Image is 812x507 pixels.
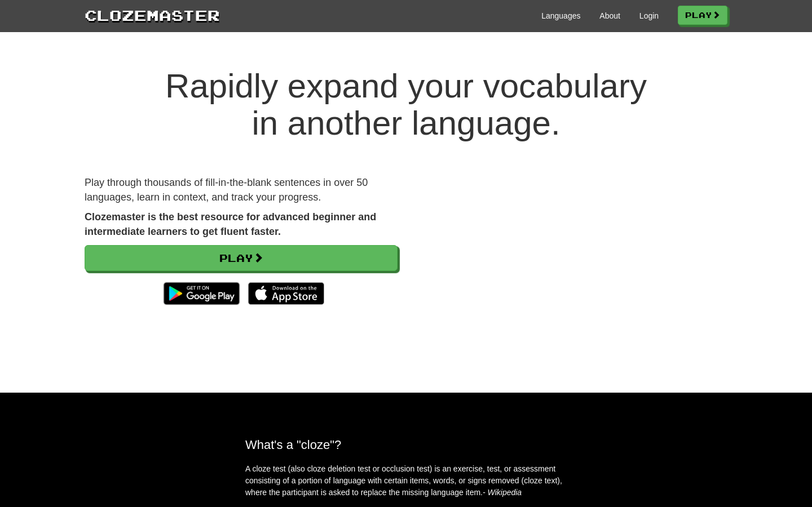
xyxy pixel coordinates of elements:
em: - Wikipedia [483,488,522,497]
img: Download_on_the_App_Store_Badge_US-UK_135x40-25178aeef6eb6b83b96f5f2d004eda3bffbb37122de64afbaef7... [248,282,324,305]
a: Languages [541,10,580,21]
a: Play [678,6,727,25]
a: Login [639,10,659,21]
h2: What's a "cloze"? [245,438,567,452]
a: About [599,10,620,21]
a: Clozemaster [85,5,220,25]
a: Play [85,245,398,271]
p: A cloze test (also cloze deletion test or occlusion test) is an exercise, test, or assessment con... [245,463,567,499]
img: Get it on Google Play [158,277,245,310]
strong: Clozemaster is the best resource for advanced beginner and intermediate learners to get fluent fa... [85,211,376,237]
p: Play through thousands of fill-in-the-blank sentences in over 50 languages, learn in context, and... [85,176,398,204]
